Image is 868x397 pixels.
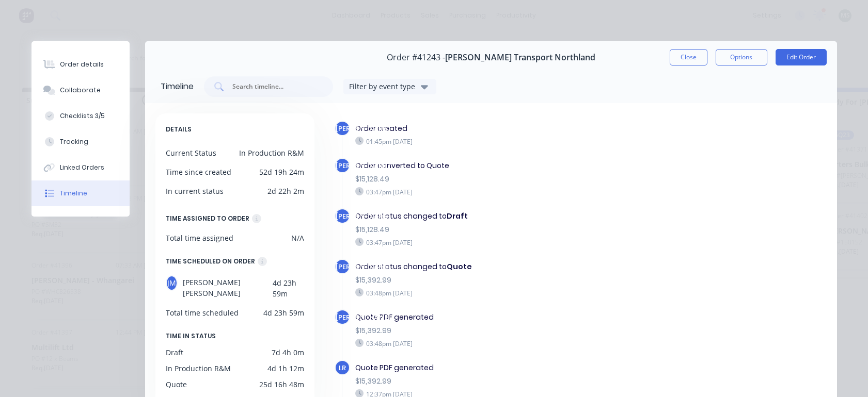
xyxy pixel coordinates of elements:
[447,211,468,221] b: Draft
[355,123,659,134] div: Order created
[716,49,767,65] button: Options
[355,261,659,272] div: Order status changed to
[239,147,304,158] div: In Production R&M
[291,233,304,243] div: N/A
[272,347,304,358] div: 7d 4h 0m
[776,49,827,65] button: Edit Order
[273,275,304,299] div: 4d 23h 59m
[355,160,659,171] div: Order converted to Quote
[336,211,390,221] span: [PERSON_NAME]
[339,363,346,373] span: LR
[183,275,273,299] span: [PERSON_NAME] [PERSON_NAME]
[166,347,183,358] div: Draft
[355,224,659,235] div: $15,128.49
[31,129,130,155] button: Tracking
[355,275,659,286] div: $15,392.99
[445,53,595,62] span: [PERSON_NAME] Transport Northland
[387,53,445,62] span: Order #41243 -
[166,147,216,158] div: Current Status
[447,261,472,272] b: Quote
[31,77,130,103] button: Collaborate
[166,256,255,267] div: TIME SCHEDULED ON ORDER
[166,124,192,135] span: DETAILS
[355,362,659,373] div: Quote PDF generated
[349,81,418,92] div: Filter by event type
[31,52,130,77] button: Order details
[355,187,659,196] div: 03:47pm [DATE]
[355,137,659,146] div: 01:45pm [DATE]
[355,288,659,297] div: 03:48pm [DATE]
[166,213,249,224] div: TIME ASSIGNED TO ORDER
[166,307,239,318] div: Total time scheduled
[259,379,304,390] div: 25d 16h 48m
[166,186,224,196] div: In current status
[355,376,659,387] div: $15,392.99
[343,79,436,94] button: Filter by event type
[355,325,659,336] div: $15,392.99
[161,80,194,93] div: Timeline
[355,238,659,247] div: 03:47pm [DATE]
[31,155,130,180] button: Linked Orders
[31,180,130,206] button: Timeline
[60,60,104,69] div: Order details
[336,124,390,134] span: [PERSON_NAME]
[336,161,390,171] span: [PERSON_NAME]
[60,137,88,146] div: Tracking
[166,363,231,374] div: In Production R&M
[166,330,216,342] span: TIME IN STATUS
[60,163,104,172] div: Linked Orders
[231,81,317,92] input: Search timeline...
[267,363,304,374] div: 4d 1h 12m
[60,86,101,95] div: Collaborate
[166,233,233,243] div: Total time assigned
[355,174,659,185] div: $15,128.49
[355,339,659,348] div: 03:48pm [DATE]
[31,103,130,129] button: Checklists 3/5
[166,379,187,390] div: Quote
[263,307,304,318] div: 4d 23h 59m
[60,111,105,121] div: Checklists 3/5
[355,211,659,222] div: Order status changed to
[60,189,87,198] div: Timeline
[166,167,231,177] div: Time since created
[267,186,304,196] div: 2d 22h 2m
[259,167,304,177] div: 52d 19h 24m
[336,312,390,322] span: [PERSON_NAME]
[670,49,707,65] button: Close
[355,312,659,323] div: Quote PDF generated
[166,275,178,291] div: JM
[336,262,390,272] span: [PERSON_NAME]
